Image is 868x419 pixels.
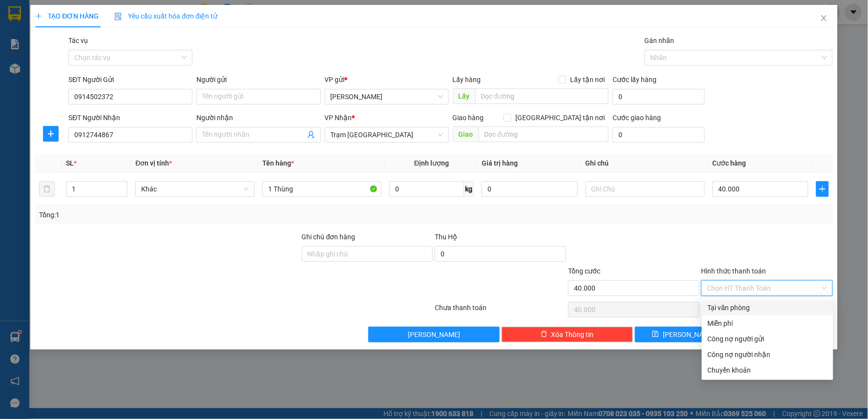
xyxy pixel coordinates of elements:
[331,89,443,104] span: Phan Thiết
[302,233,356,241] label: Ghi chú đơn hàng
[652,331,659,338] span: save
[43,130,58,138] span: plus
[541,331,548,338] span: delete
[368,327,500,342] button: [PERSON_NAME]
[262,159,294,167] span: Tên hàng
[708,365,827,376] div: Chuyển khoản
[482,181,578,197] input: 0
[810,5,838,32] button: Close
[708,334,827,344] div: Công nợ người gửi
[68,74,192,85] div: SĐT Người Gửi
[816,181,828,197] button: plus
[307,131,315,139] span: user-add
[435,233,457,241] span: Thu Hộ
[613,127,705,143] input: Cước giao hàng
[645,37,675,44] label: Gán nhãn
[325,114,352,122] span: VP Nhận
[262,181,381,197] input: VD: Bàn, Ghế
[817,185,828,193] span: plus
[551,329,594,340] span: Xóa Thông tin
[43,126,59,142] button: plus
[196,74,320,85] div: Người gửi
[566,74,609,85] span: Lấy tận nơi
[713,159,746,167] span: Cước hàng
[66,159,74,167] span: SL
[408,329,460,340] span: [PERSON_NAME]
[325,74,449,85] div: VP gửi
[479,126,609,142] input: Dọc đường
[453,88,475,104] span: Lấy
[702,347,833,362] div: Cước gửi hàng sẽ được ghi vào công nợ của người nhận
[701,267,766,275] label: Hình thức thanh toán
[414,159,449,167] span: Định lượng
[8,69,192,81] div: Tên hàng: 1 CỤC ( : 1 )
[97,68,110,82] span: SL
[135,159,172,167] span: Đơn vị tính
[613,114,661,122] label: Cước giao hàng
[39,181,55,197] button: delete
[453,114,484,122] span: Giao hàng
[8,8,23,19] span: Gửi:
[482,159,518,167] span: Giá trị hàng
[8,30,86,44] div: 0908113663
[93,32,192,45] div: 0383518321
[453,76,481,84] span: Lấy hàng
[35,13,42,20] span: plus
[708,318,827,329] div: Miễn phí
[114,13,122,21] img: icon
[93,8,192,32] div: Trạm [GEOGRAPHIC_DATA]
[453,126,479,142] span: Giao
[820,14,828,22] span: close
[196,112,320,123] div: Người nhận
[7,52,37,63] span: Đã thu :
[93,9,117,20] span: Nhận:
[582,154,709,173] th: Ghi chú
[511,112,609,123] span: [GEOGRAPHIC_DATA] tận nơi
[708,349,827,360] div: Công nợ người nhận
[35,12,99,20] span: TẠO ĐƠN HÀNG
[586,181,705,197] input: Ghi Chú
[114,12,217,20] span: Yêu cầu xuất hóa đơn điện tử
[8,8,86,30] div: [PERSON_NAME]
[613,76,656,84] label: Cước lấy hàng
[464,181,474,197] span: kg
[68,37,88,44] label: Tác vụ
[475,88,609,104] input: Dọc đường
[702,331,833,347] div: Cước gửi hàng sẽ được ghi vào công nợ của người gửi
[39,209,335,220] div: Tổng: 1
[663,329,715,340] span: [PERSON_NAME]
[68,112,192,123] div: SĐT Người Nhận
[568,267,600,275] span: Tổng cước
[708,302,827,313] div: Tại văn phòng
[635,327,733,342] button: save[PERSON_NAME]
[613,89,705,105] input: Cước lấy hàng
[7,51,88,63] div: 40.000
[331,127,443,142] span: Trạm Sài Gòn
[434,302,567,319] div: Chưa thanh toán
[141,182,249,196] span: Khác
[502,327,633,342] button: deleteXóa Thông tin
[302,246,433,262] input: Ghi chú đơn hàng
